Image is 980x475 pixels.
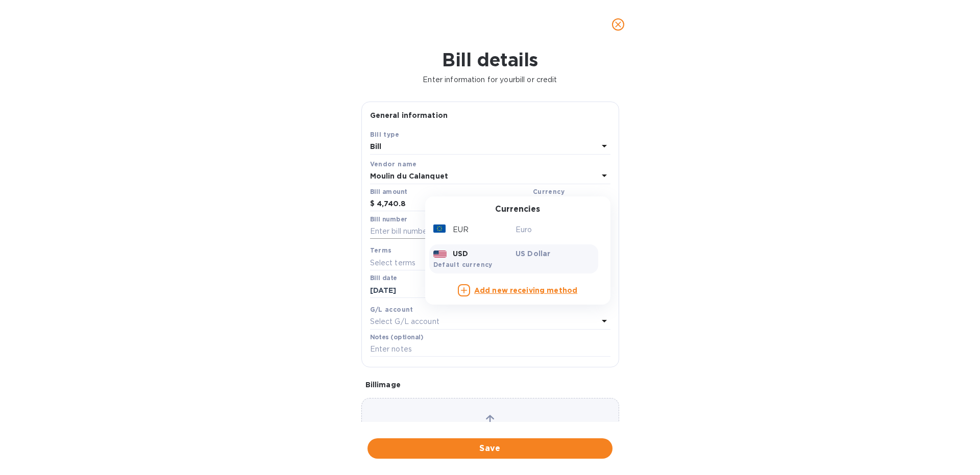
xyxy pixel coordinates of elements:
[367,438,612,459] button: Save
[370,276,397,282] label: Bill date
[370,258,416,268] p: Select terms
[516,248,594,259] p: US Dollar
[8,74,972,85] p: Enter information for your bill or credit
[453,224,469,235] p: EUR
[365,380,615,390] p: Bill image
[376,442,604,455] span: Save
[606,12,630,37] button: close
[370,316,439,327] p: Select G/L account
[433,251,447,258] img: USD
[377,196,529,212] input: $ Enter bill amount
[370,142,382,151] b: Bill
[370,224,610,239] input: Enter bill number
[433,261,493,268] b: Default currency
[370,216,407,222] label: Bill number
[370,131,400,138] b: Bill type
[533,188,565,195] b: Currency
[370,160,417,168] b: Vendor name
[370,189,407,195] label: Bill amount
[370,334,424,340] label: Notes (optional)
[516,224,594,235] p: Euro
[370,283,467,298] input: Select date
[370,246,392,254] b: Terms
[495,205,540,214] h3: Currencies
[8,49,972,70] h1: Bill details
[370,306,413,313] b: G/L account
[370,342,610,357] input: Enter notes
[370,111,448,119] b: General information
[370,196,377,212] div: $
[474,286,577,294] b: Add new receiving method
[370,172,449,180] b: Moulin du Calanquet
[453,248,468,259] p: USD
